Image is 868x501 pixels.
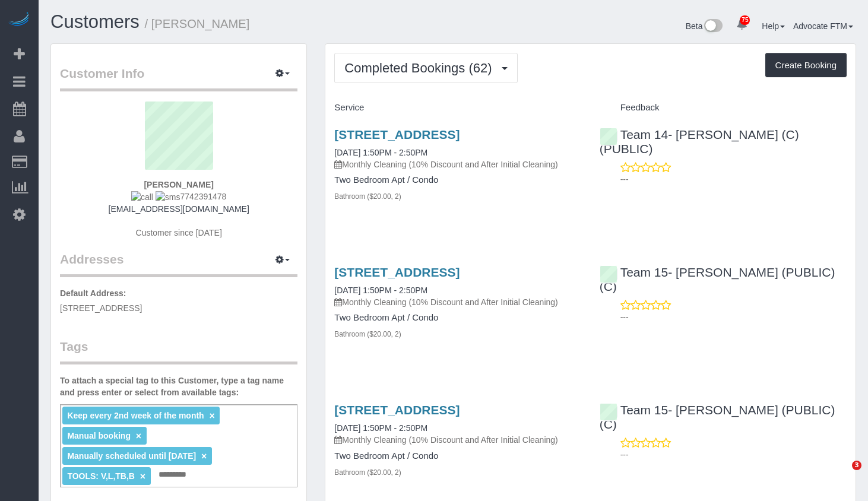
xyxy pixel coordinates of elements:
small: Bathroom ($20.00, 2) [334,330,401,338]
a: Team 15- [PERSON_NAME] (PUBLIC)(C) [600,265,835,293]
span: 7742391478 [131,192,226,201]
span: 75 [740,15,750,25]
h4: Two Bedroom Apt / Condo [334,175,581,185]
strong: [PERSON_NAME] [144,180,213,189]
a: Team 14- [PERSON_NAME] (C) (PUBLIC) [600,128,799,156]
a: [STREET_ADDRESS] [334,403,460,417]
p: Monthly Cleaning (10% Discount and After Initial Cleaning) [334,296,581,308]
a: [DATE] 1:50PM - 2:50PM [334,148,427,157]
h4: Feedback [600,103,847,113]
a: × [201,451,207,461]
a: Customers [50,11,140,32]
legend: Customer Info [60,65,297,91]
a: [STREET_ADDRESS] [334,265,460,279]
h4: Service [334,103,581,113]
p: --- [620,311,847,323]
legend: Tags [60,338,297,364]
a: × [210,411,215,421]
h4: Two Bedroom Apt / Condo [334,451,581,461]
a: 75 [730,12,753,38]
p: --- [620,449,847,461]
a: Help [762,21,785,31]
span: Completed Bookings (62) [344,61,498,75]
h4: Two Bedroom Apt / Condo [334,313,581,323]
a: [DATE] 1:50PM - 2:50PM [334,286,427,295]
iframe: Intercom live chat [828,461,856,489]
img: sms [156,191,180,203]
img: Automaid Logo [7,12,31,28]
p: --- [620,173,847,185]
span: Manual booking [67,431,131,440]
a: [STREET_ADDRESS] [334,128,460,141]
button: Completed Bookings (62) [334,53,517,83]
span: Keep every 2nd week of the month [67,411,204,420]
a: Advocate FTM [793,21,853,31]
p: Monthly Cleaning (10% Discount and After Initial Cleaning) [334,434,581,446]
small: / [PERSON_NAME] [145,17,250,30]
img: New interface [703,19,723,34]
span: Customer since [DATE] [136,228,222,237]
a: × [136,431,141,441]
small: Bathroom ($20.00, 2) [334,192,401,201]
p: Monthly Cleaning (10% Discount and After Initial Cleaning) [334,158,581,170]
span: 3 [852,461,861,470]
a: [EMAIL_ADDRESS][DOMAIN_NAME] [109,204,249,214]
span: Manually scheduled until [DATE] [67,451,196,461]
span: [STREET_ADDRESS] [60,303,142,313]
label: Default Address: [60,287,126,299]
a: [DATE] 1:50PM - 2:50PM [334,423,427,433]
label: To attach a special tag to this Customer, type a tag name and press enter or select from availabl... [60,375,297,398]
a: Team 15- [PERSON_NAME] (PUBLIC)(C) [600,403,835,431]
a: × [140,471,145,481]
span: TOOLS: V,L,TB,B [67,471,135,481]
small: Bathroom ($20.00, 2) [334,468,401,477]
a: Beta [686,21,723,31]
button: Create Booking [765,53,847,78]
img: call [131,191,153,203]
